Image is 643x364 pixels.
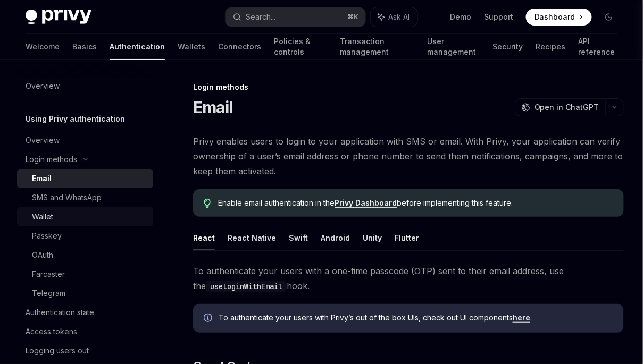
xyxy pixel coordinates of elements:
a: OAuth [17,246,153,265]
a: API reference [578,34,617,60]
a: Access tokens [17,322,153,341]
div: Telegram [32,287,65,300]
div: Search... [246,11,275,23]
h1: Email [193,98,232,117]
button: React [193,225,215,250]
a: Recipes [536,34,565,60]
div: Farcaster [32,268,65,281]
button: Toggle dark mode [600,9,617,26]
a: Connectors [218,34,261,60]
a: Basics [72,34,97,60]
span: Open in ChatGPT [535,102,599,113]
span: Dashboard [535,12,575,22]
a: Policies & controls [274,34,328,60]
span: Privy enables users to login to your application with SMS or email. With Privy, your application ... [193,134,624,179]
a: Support [484,12,513,22]
div: Overview [26,134,60,147]
a: Passkey [17,226,153,246]
a: Overview [17,77,153,96]
a: Farcaster [17,265,153,284]
div: Login methods [26,153,77,166]
button: Android [321,225,350,250]
a: Privy Dashboard [335,198,397,208]
a: Demo [450,12,471,22]
a: Authentication state [17,303,153,322]
div: SMS and WhatsApp [32,191,102,204]
button: Unity [363,225,382,250]
div: Passkey [32,230,62,242]
button: Ask AI [371,7,417,27]
svg: Tip [204,199,211,208]
a: Telegram [17,284,153,303]
a: Authentication [110,34,165,60]
a: Email [17,169,153,188]
a: Wallets [178,34,205,60]
img: dark logo [26,10,91,24]
h5: Using Privy authentication [26,113,125,125]
div: Wallet [32,210,53,223]
button: Open in ChatGPT [515,98,606,116]
span: To authenticate your users with a one-time passcode (OTP) sent to their email address, use the hook. [193,264,624,293]
a: Transaction management [340,34,414,60]
div: Authentication state [26,306,94,319]
span: To authenticate your users with Privy’s out of the box UIs, check out UI components . [219,312,613,323]
button: Search...⌘K [226,7,365,27]
span: Enable email authentication in the before implementing this feature. [219,198,613,208]
a: Logging users out [17,341,153,360]
svg: Info [204,314,214,324]
code: useLoginWithEmail [206,281,287,292]
a: Security [492,34,523,60]
button: React Native [228,225,276,250]
div: Logging users out [26,344,89,357]
button: Flutter [395,225,419,250]
div: Access tokens [26,325,77,338]
a: Wallet [17,207,153,226]
div: Login methods [193,82,624,92]
div: Email [32,172,52,185]
a: here [513,313,530,323]
div: Overview [26,80,60,92]
a: User management [427,34,480,60]
button: Swift [289,225,308,250]
a: Dashboard [526,9,592,26]
a: Overview [17,131,153,150]
div: OAuth [32,249,53,261]
span: Ask AI [389,12,410,22]
a: SMS and WhatsApp [17,188,153,207]
span: ⌘ K [348,13,359,21]
a: Welcome [26,34,60,60]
